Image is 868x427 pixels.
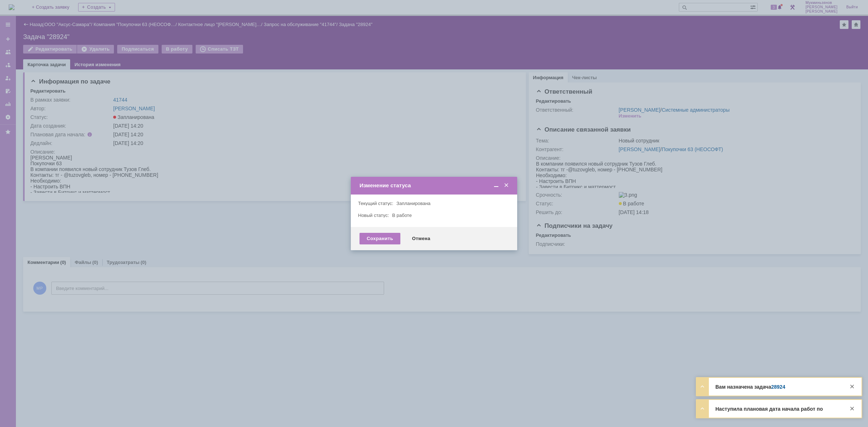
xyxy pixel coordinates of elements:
strong: Вам назначена задача [715,384,785,390]
span: Закрыть [503,182,510,189]
div: Закрыть [848,404,856,413]
span: В работе [392,213,412,218]
span: @tuzovgleb, номер - [PHONE_NUMBER] [32,6,126,12]
label: Новый статус: [358,213,389,218]
span: Запланирована [396,201,430,206]
label: Текущий статус: [358,201,393,206]
div: Изменение статуса [359,182,510,189]
strong: Наступила плановая дата начала работ по задаче [715,406,823,418]
div: Закрыть [848,382,856,391]
div: Развернуть [698,404,707,413]
span: Свернуть (Ctrl + M) [493,182,500,189]
a: 28924 [771,384,785,390]
div: Развернуть [698,382,707,391]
